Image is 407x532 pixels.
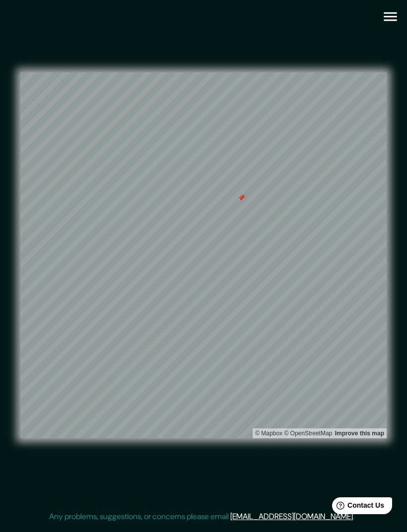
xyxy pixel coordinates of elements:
iframe: Help widget launcher [319,493,396,521]
a: [EMAIL_ADDRESS][DOMAIN_NAME] [230,511,353,522]
a: Map feedback [335,430,384,437]
a: Mapbox [255,430,282,437]
canvas: Map [20,72,387,438]
a: OpenStreetMap [284,430,332,437]
p: Any problems, suggestions, or concerns please email . [49,511,354,523]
